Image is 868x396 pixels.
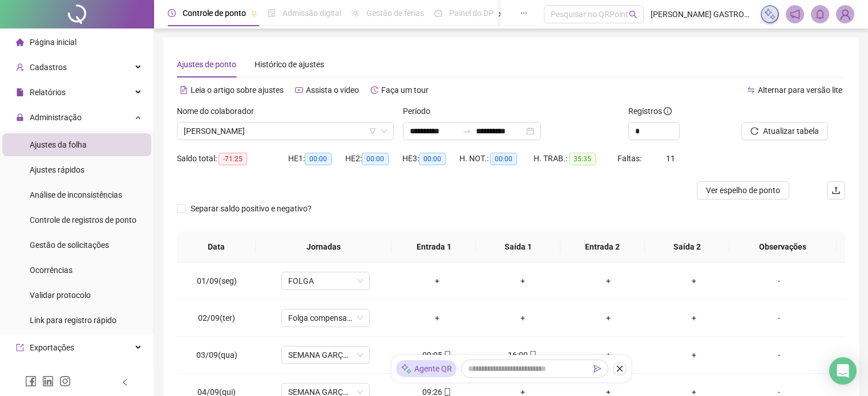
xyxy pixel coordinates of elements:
[219,153,247,165] span: -71:25
[738,240,827,253] span: Observações
[617,154,643,163] span: Faltas:
[459,152,534,165] div: H. NOT.:
[25,375,37,387] span: facebook
[729,231,837,263] th: Observações
[660,349,728,361] div: +
[401,363,412,375] img: sparkle-icon.fc2bf0ac1784a2077858766a79e2daf3.svg
[434,9,442,17] span: dashboard
[442,351,451,359] span: mobile
[196,350,237,360] span: 03/09(qua)
[560,231,645,263] th: Entrada 2
[30,63,67,72] span: Cadastros
[183,9,246,18] span: Controle de ponto
[59,375,71,387] span: instagram
[168,9,176,17] span: clock-circle
[476,231,560,263] th: Saída 1
[660,312,728,324] div: +
[745,349,813,361] div: -
[352,9,360,17] span: sun
[177,152,288,165] div: Saldo total:
[177,105,261,117] label: Nome do colaborador
[256,231,391,263] th: Jornadas
[369,128,376,134] span: filter
[30,215,136,224] span: Controle de registros de ponto
[288,346,363,364] span: SEMANA GARÇOM DIA
[16,63,24,71] span: user-add
[664,107,672,115] span: info-circle
[837,6,854,23] img: 8538
[30,291,91,300] span: Validar protocolo
[706,184,780,197] span: Ver espelho de ponto
[745,275,813,287] div: -
[594,365,601,373] span: send
[177,60,236,69] span: Ajustes de ponto
[829,357,857,385] div: Open Intercom Messenger
[745,312,813,324] div: -
[396,360,457,377] div: Agente QR
[30,190,122,199] span: Análise de inconsistências
[528,351,537,359] span: mobile
[442,388,451,396] span: mobile
[177,231,256,263] th: Data
[184,123,387,140] span: DIOGO TEODORO MARINHO
[30,316,116,325] span: Link para registro rápido
[569,153,596,165] span: 35:35
[391,231,476,263] th: Entrada 1
[370,86,378,94] span: history
[764,8,776,21] img: sparkle-icon.fc2bf0ac1784a2077858766a79e2daf3.svg
[30,240,109,250] span: Gestão de solicitações
[366,9,424,18] span: Gestão de férias
[750,127,758,135] span: reload
[268,9,276,17] span: file-done
[251,10,257,17] span: pushpin
[489,349,556,361] div: 16:00
[403,105,438,117] label: Período
[790,9,800,19] span: notification
[403,312,471,324] div: +
[255,60,324,69] span: Histórico de ajustes
[741,122,828,140] button: Atualizar tabela
[616,365,624,373] span: close
[758,85,842,95] span: Alternar para versão lite
[186,202,316,215] span: Separar saldo positivo e negativo?
[403,349,471,361] div: 09:05
[30,343,74,352] span: Exportações
[16,38,24,46] span: home
[191,85,284,95] span: Leia o artigo sobre ajustes
[489,312,556,324] div: +
[381,85,429,95] span: Faça um tour
[520,9,528,17] span: ellipsis
[180,86,188,94] span: file-text
[16,88,24,96] span: file
[651,8,753,21] span: [PERSON_NAME] GASTRONOMIA PORTUGUESA LTDA
[30,165,84,174] span: Ajustes rápidos
[306,85,359,95] span: Assista o vídeo
[16,113,24,121] span: lock
[30,266,72,275] span: Ocorrências
[462,126,471,136] span: to
[288,309,363,326] span: Folga compensatória
[381,128,387,134] span: down
[30,113,82,122] span: Administração
[534,152,617,165] div: H. TRAB.:
[628,105,672,117] span: Registros
[629,10,637,19] span: search
[30,38,76,47] span: Página inicial
[30,368,72,377] span: Integrações
[402,152,459,165] div: HE 3:
[305,153,332,165] span: 00:00
[419,153,446,165] span: 00:00
[403,275,471,287] div: +
[288,152,345,165] div: HE 1:
[197,276,237,285] span: 01/09(seg)
[30,88,66,97] span: Relatórios
[815,9,825,19] span: bell
[666,154,675,163] span: 11
[16,344,24,352] span: export
[198,313,235,322] span: 02/09(ter)
[462,126,471,136] span: swap-right
[575,349,642,361] div: +
[498,10,505,17] span: pushpin
[660,275,728,287] div: +
[697,181,789,199] button: Ver espelho de ponto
